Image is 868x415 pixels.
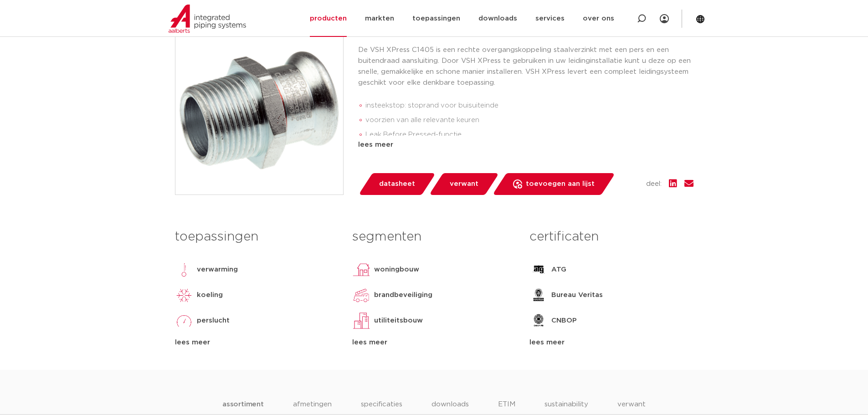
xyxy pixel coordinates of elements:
[352,261,370,279] img: woningbouw
[175,261,193,279] img: verwarming
[450,177,478,191] span: verwant
[365,98,693,113] li: insteekstop: stoprand voor buisuiteinde
[197,315,230,326] p: perslucht
[352,337,516,348] div: lees meer
[175,27,343,195] img: Product Image for VSH XPress Staalverzinkt overgang (press x buitendraad)
[379,177,415,191] span: datasheet
[529,261,548,279] img: ATG
[529,228,693,246] h3: certificaten
[175,228,339,246] h3: toepassingen
[529,337,693,348] div: lees meer
[529,312,548,330] img: CNBOP
[374,264,419,275] p: woningbouw
[352,228,516,246] h3: segmenten
[352,312,370,330] img: utiliteitsbouw
[646,179,662,190] span: deel:
[175,312,193,330] img: perslucht
[529,286,548,304] img: Bureau Veritas
[175,337,339,348] div: lees meer
[197,264,238,275] p: verwarming
[551,315,577,326] p: CNBOP
[551,290,603,301] p: Bureau Veritas
[429,173,499,195] a: verwant
[358,139,693,150] div: lees meer
[358,173,436,195] a: datasheet
[358,45,693,88] p: De VSH XPress C1405 is een rechte overgangskoppeling staalverzinkt met een pers en een buitendraa...
[352,286,370,304] img: brandbeveiliging
[365,128,693,142] li: Leak Before Pressed-functie
[365,113,693,128] li: voorzien van alle relevante keuren
[374,315,423,326] p: utiliteitsbouw
[551,264,566,275] p: ATG
[175,286,193,304] img: koeling
[197,290,223,301] p: koeling
[526,177,595,191] span: toevoegen aan lijst
[374,290,432,301] p: brandbeveiliging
